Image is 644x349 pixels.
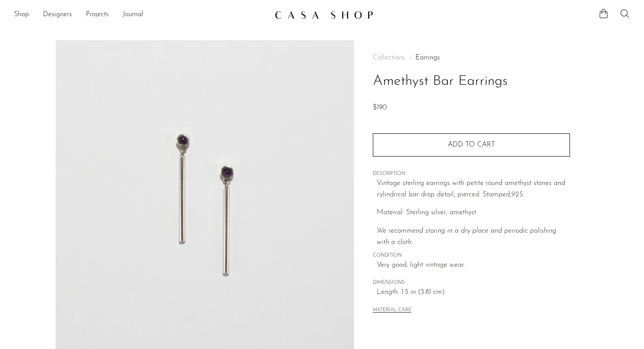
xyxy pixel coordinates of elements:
i: We recommend storing in a dry place and periodic polishing with a cloth. [377,227,556,246]
nav: Breadcrumbs [373,54,570,61]
a: Projects [86,9,109,21]
span: DESCRIPTION [373,170,570,178]
nav: Desktop navigation [14,7,268,22]
button: Add to cart [373,133,570,156]
p: Vintage sterling earrings with petite round amethyst stones and cylindrical bar drop detail, pier... [377,178,570,200]
h1: Amethyst Bar Earrings [373,70,570,93]
a: Earrings [415,54,440,61]
span: Add to cart [448,141,495,148]
span: Very good; light vintage wear. [377,260,570,271]
span: Length: 1.5 in (3.81 cm) [377,287,570,298]
a: Journal [123,9,143,21]
span: Collections [373,54,405,61]
a: Shop [14,9,29,21]
span: $190 [373,104,387,111]
p: Material: Sterling silver, amethyst. [377,207,570,219]
button: MATERIAL CARE [373,307,411,314]
span: CONDITION [373,252,570,260]
em: 925. [511,191,524,198]
span: DIMENSIONS [373,279,570,287]
ul: NEW HEADER MENU [14,7,268,22]
a: Designers [43,9,72,21]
